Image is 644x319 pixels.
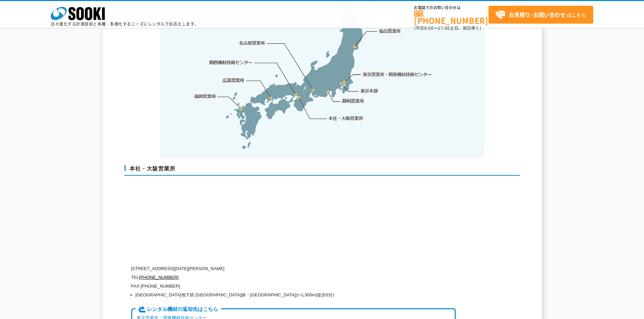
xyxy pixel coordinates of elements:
[361,88,378,95] a: 東京本部
[131,264,456,273] p: [STREET_ADDRESS][DATE][PERSON_NAME]
[210,59,253,66] a: 関西機材技術センター
[139,275,178,280] a: [PHONE_NUMBER]
[223,77,245,83] a: 広島営業所
[136,306,221,313] span: レンタル機材の返却先はこちら
[239,40,265,47] a: 名古屋営業所
[136,291,456,299] li: [GEOGRAPHIC_DATA]地下鉄 [GEOGRAPHIC_DATA]線・[GEOGRAPHIC_DATA]から300m(徒歩5分)
[131,273,456,282] p: TEL
[424,25,434,31] span: 8:50
[342,98,364,104] a: 静岡営業所
[124,165,520,176] h3: 本社・大阪営業所
[414,10,488,24] a: [PHONE_NUMBER]
[363,71,432,78] a: 東京営業所・関東機材技術センター
[328,115,363,122] a: 本社・大阪営業所
[438,25,450,31] span: 17:30
[194,93,216,100] a: 福岡営業所
[414,6,488,10] span: お電話でのお問い合わせは
[488,6,593,24] a: お見積り･お問い合わせはこちら
[51,22,199,26] p: 日々進化する計測技術と多種・多様化するニーズにレンタルでお応えします。
[414,25,481,31] span: (平日 ～ 土日、祝日除く)
[131,282,456,291] p: FAX [PHONE_NUMBER]
[509,10,566,19] strong: お見積り･お問い合わせ
[495,10,586,20] span: はこちら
